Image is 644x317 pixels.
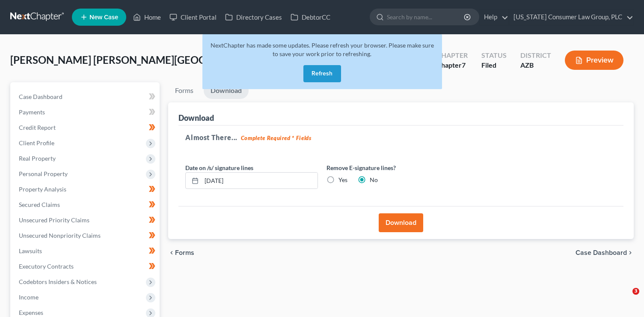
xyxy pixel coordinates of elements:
[462,61,466,69] span: 7
[12,120,160,135] a: Credit Report
[19,93,62,100] span: Case Dashboard
[520,60,551,70] div: AZB
[19,309,43,316] span: Expenses
[436,60,468,70] div: Chapter
[19,124,56,131] span: Credit Report
[19,278,97,285] span: Codebtors Insiders & Notices
[286,9,335,25] a: DebtorCC
[12,89,160,105] a: Case Dashboard
[480,9,508,25] a: Help
[19,108,45,116] span: Payments
[509,9,633,25] a: [US_STATE] Consumer Law Group, PLC
[165,9,221,25] a: Client Portal
[168,82,200,99] a: Forms
[338,176,347,184] label: Yes
[19,185,66,193] span: Property Analysis
[632,288,639,295] span: 3
[178,113,214,123] div: Download
[12,182,160,197] a: Property Analysis
[19,263,74,270] span: Executory Contracts
[221,9,286,25] a: Directory Cases
[19,139,54,147] span: Client Profile
[175,249,194,256] span: Forms
[481,60,507,70] div: Filed
[12,212,160,228] a: Unsecured Priority Claims
[326,163,459,172] label: Remove E-signature lines?
[12,197,160,212] a: Secured Claims
[12,105,160,120] a: Payments
[168,249,206,256] button: chevron_left Forms
[12,228,160,243] a: Unsecured Nonpriority Claims
[89,14,118,21] span: New Case
[241,135,312,141] strong: Complete Required * Fields
[19,232,101,239] span: Unsecured Nonpriority Claims
[370,176,378,184] label: No
[10,54,277,66] span: [PERSON_NAME] [PERSON_NAME][GEOGRAPHIC_DATA]
[627,249,634,256] i: chevron_right
[202,173,318,189] input: MM/DD/YYYY
[211,42,434,57] span: NextChapter has made some updates. Please refresh your browser. Please make sure to save your wor...
[615,288,635,308] iframe: Intercom live chat
[19,216,89,224] span: Unsecured Priority Claims
[379,213,423,232] button: Download
[185,163,253,172] label: Date on /s/ signature lines
[19,201,60,208] span: Secured Claims
[19,293,39,301] span: Income
[520,51,551,60] div: District
[19,155,56,162] span: Real Property
[185,132,617,143] h5: Almost There...
[129,9,165,25] a: Home
[481,51,507,60] div: Status
[168,249,175,256] i: chevron_left
[19,170,68,177] span: Personal Property
[436,51,468,60] div: Chapter
[303,65,341,82] button: Refresh
[12,243,160,259] a: Lawsuits
[576,249,627,256] span: Case Dashboard
[387,9,465,25] input: Search by name...
[576,249,634,256] a: Case Dashboard chevron_right
[12,259,160,274] a: Executory Contracts
[19,247,42,254] span: Lawsuits
[565,51,623,70] button: Preview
